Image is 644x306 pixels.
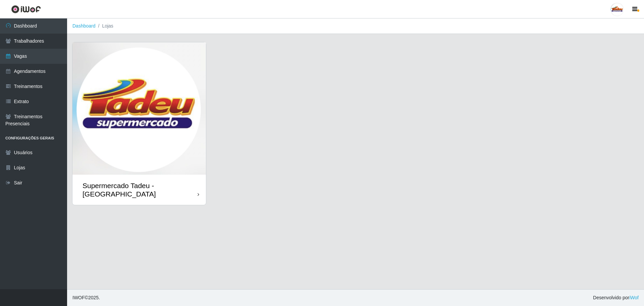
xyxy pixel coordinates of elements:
[72,42,206,205] a: Supermercado Tadeu - [GEOGRAPHIC_DATA]
[629,295,639,300] a: iWof
[72,23,96,29] a: Dashboard
[11,5,41,13] img: CoreUI Logo
[72,295,85,300] span: IWOF
[593,294,639,301] span: Desenvolvido por
[72,294,100,301] span: © 2025 .
[96,23,113,30] li: Lojas
[72,42,206,175] img: cardImg
[67,18,644,34] nav: breadcrumb
[83,181,198,198] div: Supermercado Tadeu - [GEOGRAPHIC_DATA]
